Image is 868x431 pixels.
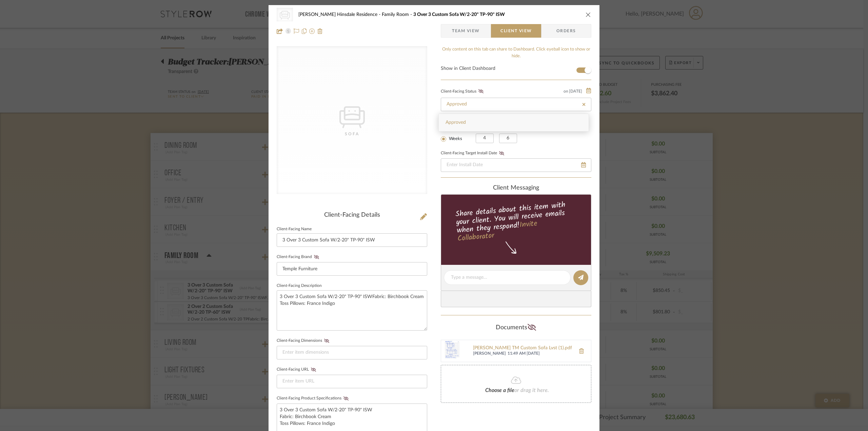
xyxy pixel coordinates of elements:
label: Weeks [448,136,462,142]
a: [PERSON_NAME] TM Custom Sofa Lvst (1).pdf [473,346,572,351]
input: Enter item dimensions [277,346,427,359]
span: [PERSON_NAME] [473,351,506,356]
button: Client-Facing Target Install Date [497,151,506,156]
button: close [585,12,591,18]
label: Client-Facing Target Install Date [441,151,506,156]
label: Client-Facing Brand [277,255,321,259]
div: Client-Facing Status [441,88,486,95]
div: Documents [441,322,591,333]
span: Family Room [382,12,413,17]
input: Enter Install Date [441,158,591,172]
span: or drag it here. [514,388,549,393]
span: Choose a file [485,388,514,393]
div: Sofa [318,131,386,137]
input: Enter Client-Facing Brand [277,262,427,276]
span: Approved [446,120,466,125]
span: [PERSON_NAME] Hinsdale Residence [298,12,382,17]
label: Client-Facing Name [277,228,312,231]
button: Client-Facing Dimensions [322,338,331,343]
div: Share details about this item with your client. You will receive emails when they respond! [440,199,592,244]
span: Orders [549,24,584,38]
span: [DATE] [568,89,583,94]
div: client Messaging [441,184,591,192]
mat-radio-group: Select item type [441,124,476,143]
label: Client-Facing URL [277,367,318,372]
span: Team View [452,24,480,38]
label: Client-Facing Product Specifications [277,396,351,401]
span: 3 Over 3 Custom Sofa W/2-20" TP-90" ISW [413,12,505,17]
div: Only content on this tab can share to Dashboard. Click eyeball icon to show or hide. [441,46,591,59]
label: Client-Facing Dimensions [277,338,331,343]
img: Remove from project [317,28,323,34]
input: Type to Search… [441,98,591,111]
input: Enter item URL [277,375,427,388]
button: Client-Facing URL [309,367,318,372]
input: Enter Client-Facing Item Name [277,233,427,247]
label: Client-Facing Description [277,284,322,288]
span: 11:49 AM [DATE] [508,351,572,356]
span: Client View [500,24,532,38]
div: Client-Facing Details [277,212,427,219]
img: Ann Kottler TM Custom Sofa Lvst (1).pdf [441,340,463,362]
button: Client-Facing Brand [312,255,321,259]
button: Client-Facing Product Specifications [341,396,351,401]
span: on [564,89,568,93]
